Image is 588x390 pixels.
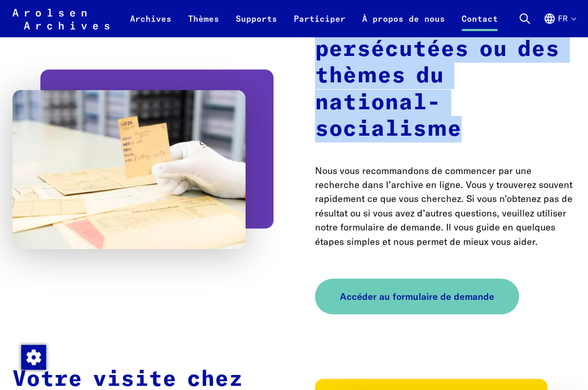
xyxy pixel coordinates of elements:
[543,12,576,37] button: Français, sélection de la langue
[180,12,227,37] a: Thèmes
[122,6,506,31] nav: Principal
[315,279,519,314] a: Accéder au formulaire de demande
[453,12,506,37] a: Contact
[122,12,180,37] a: Archives
[315,164,576,249] p: Nous vous recommandons de commencer par une recherche dans l’archive en ligne. Vous y trouverez s...
[227,12,285,37] a: Supports
[21,345,46,370] img: Modification du consentement
[340,290,494,304] span: Accéder au formulaire de demande
[285,12,354,37] a: Participer
[354,12,453,37] a: À propos de nous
